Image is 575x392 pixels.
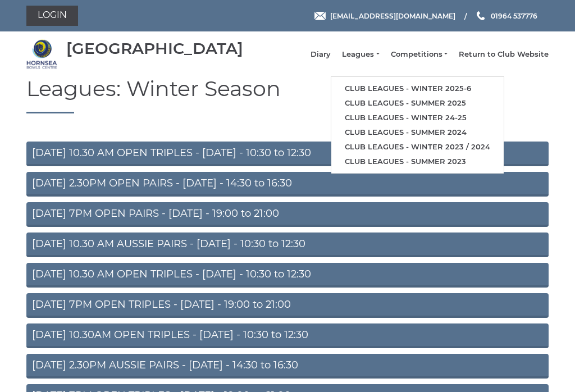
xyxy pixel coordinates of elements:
div: [GEOGRAPHIC_DATA] [66,40,243,57]
a: [DATE] 7PM OPEN TRIPLES - [DATE] - 19:00 to 21:00 [26,293,549,318]
ul: Leagues [331,76,504,174]
a: Login [26,6,78,26]
a: Phone us 01964 537776 [475,11,537,21]
a: [DATE] 10.30 AM OPEN TRIPLES - [DATE] - 10:30 to 12:30 [26,263,549,288]
a: Email [EMAIL_ADDRESS][DOMAIN_NAME] [314,11,455,21]
a: Diary [311,49,331,60]
a: Competitions [391,49,448,60]
span: [EMAIL_ADDRESS][DOMAIN_NAME] [330,11,455,20]
a: Club leagues - Winter 24-25 [331,111,504,125]
a: [DATE] 2.30PM AUSSIE PAIRS - [DATE] - 14:30 to 16:30 [26,354,549,379]
a: Club leagues - Summer 2025 [331,96,504,111]
a: [DATE] 10.30AM OPEN TRIPLES - [DATE] - 10:30 to 12:30 [26,323,549,348]
a: [DATE] 10.30 AM AUSSIE PAIRS - [DATE] - 10:30 to 12:30 [26,233,549,257]
a: [DATE] 10.30 AM OPEN TRIPLES - [DATE] - 10:30 to 12:30 [26,142,549,166]
a: Leagues [342,49,379,60]
a: Club leagues - Winter 2025-6 [331,81,504,96]
a: [DATE] 7PM OPEN PAIRS - [DATE] - 19:00 to 21:00 [26,202,549,227]
img: Phone us [477,11,485,20]
img: Hornsea Bowls Centre [26,39,57,70]
a: Club leagues - Summer 2024 [331,125,504,140]
span: 01964 537776 [491,11,537,20]
img: Email [314,12,326,20]
a: [DATE] 2.30PM OPEN PAIRS - [DATE] - 14:30 to 16:30 [26,172,549,197]
a: Club leagues - Winter 2023 / 2024 [331,140,504,154]
a: Club leagues - Summer 2023 [331,154,504,169]
a: Return to Club Website [459,49,549,60]
h1: Leagues: Winter Season [26,77,549,113]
